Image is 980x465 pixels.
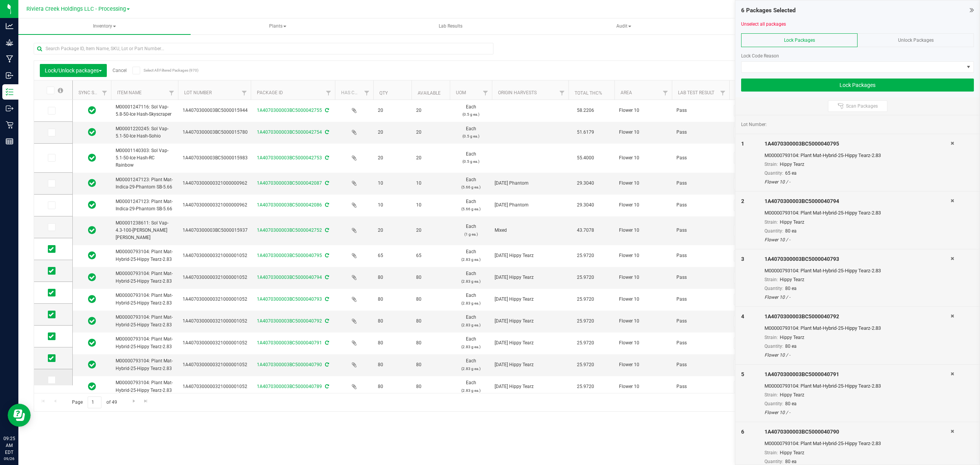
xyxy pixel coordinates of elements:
[676,227,725,234] span: Pass
[378,201,407,209] span: 10
[26,6,126,12] span: Riviera Creek Holdings LLC - Processing
[454,248,487,263] span: Each
[846,103,878,109] span: Scan Packages
[784,38,815,43] span: Lock Packages
[378,339,407,347] span: 80
[454,158,487,165] p: (0.5 g ea.)
[378,180,407,187] span: 10
[741,256,744,262] span: 3
[619,201,667,209] span: Flower 10
[183,252,247,259] span: 1A4070300000321000001052
[116,336,173,350] span: M00000793104: Plant Mat-Hybrid-25-Hippy Tearz-2.83
[764,178,951,185] div: Flower 10 / -
[573,105,598,116] span: 58.2206
[619,383,667,390] span: Flower 10
[88,272,96,283] span: In Sync
[676,154,725,162] span: Pass
[573,272,598,283] span: 25.9720
[183,318,247,325] span: 1A4070300000321000001052
[764,440,951,447] div: M00000793104: Plant Mat-Hybrid-25-Hippy Tearz-2.83
[78,90,108,95] a: Sync Status
[573,359,598,370] span: 25.9720
[454,205,487,213] p: (5.66 g ea.)
[619,129,667,136] span: Flower 10
[495,296,566,303] div: Value 1: 2025-06-23 Hippy Tearz
[573,152,598,164] span: 55.4000
[378,129,407,136] span: 20
[378,154,407,162] span: 20
[58,88,63,93] span: Select all records on this page
[741,141,744,147] span: 1
[764,409,951,416] div: Flower 10 / -
[764,162,778,167] span: Strain:
[619,339,667,347] span: Flower 10
[45,67,102,74] span: Lock/Unlock packages
[324,108,329,113] span: Sync from Compliance System
[764,450,778,455] span: Strain:
[676,296,725,303] span: Pass
[98,87,111,100] a: Filter
[764,401,783,406] span: Quantity:
[898,38,934,43] span: Unlock Packages
[324,129,329,135] span: Sync from Compliance System
[88,396,101,408] input: 1
[364,18,537,34] a: Lab Results
[619,154,667,162] span: Flower 10
[764,277,778,282] span: Strain:
[128,396,139,407] a: Go to the next page
[659,87,672,100] a: Filter
[495,318,566,325] div: Value 1: 2025-06-23 Hippy Tearz
[454,379,487,394] span: Each
[764,324,951,332] div: M00000793104: Plant Mat-Hybrid-25-Hippy Tearz-2.83
[34,43,493,54] input: Search Package ID, Item Name, SKU, Lot or Part Number...
[183,201,247,209] span: 1A4070300000321000000962
[764,382,951,390] div: M00000793104: Plant Mat-Hybrid-25-Hippy Tearz-2.83
[741,429,744,435] span: 6
[741,53,779,59] span: Lock Code Reason
[573,381,598,392] span: 25.9720
[828,100,887,112] button: Scan Packages
[183,274,247,281] span: 1A4070300000321000001052
[361,87,373,100] a: Filter
[676,107,725,114] span: Pass
[764,352,951,359] div: Flower 10 / -
[116,357,173,372] span: M00000793104: Plant Mat-Hybrid-25-Hippy Tearz-2.83
[619,180,667,187] span: Flower 10
[257,228,322,233] a: 1A4070300003BC5000042752
[454,292,487,306] span: Each
[573,337,598,349] span: 25.9720
[780,162,804,167] span: Hippy Tearz
[495,339,566,347] div: Value 1: 2025-06-23 Hippy Tearz
[324,384,329,389] span: Sync from Compliance System
[676,318,725,325] span: Pass
[495,274,566,281] div: Value 1: 2025-06-23 Hippy Tearz
[324,318,329,324] span: Sync from Compliance System
[335,80,373,100] th: Has COA
[619,227,667,234] span: Flower 10
[780,392,804,398] span: Hippy Tearz
[416,361,445,368] span: 80
[117,90,142,95] a: Item Name
[324,228,329,233] span: Sync from Compliance System
[764,428,951,436] div: 1A4070300003BC5000040790
[454,176,487,191] span: Each
[416,274,445,281] span: 80
[183,339,247,347] span: 1A4070300000321000001052
[378,227,407,234] span: 20
[416,227,445,234] span: 20
[378,252,407,259] span: 65
[88,294,96,305] span: In Sync
[116,314,173,328] span: M00000793104: Plant Mat-Hybrid-25-Hippy Tearz-2.83
[3,435,15,456] p: 09:25 AM EDT
[717,87,729,100] a: Filter
[454,151,487,165] span: Each
[416,180,445,187] span: 10
[780,277,804,282] span: Hippy Tearz
[192,19,363,34] span: Plants
[741,21,786,27] a: Unselect all packages
[257,318,322,324] a: 1A4070300003BC5000040792
[257,275,322,280] a: 1A4070300003BC5000040794
[741,198,744,204] span: 2
[780,450,804,455] span: Hippy Tearz
[324,362,329,367] span: Sync from Compliance System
